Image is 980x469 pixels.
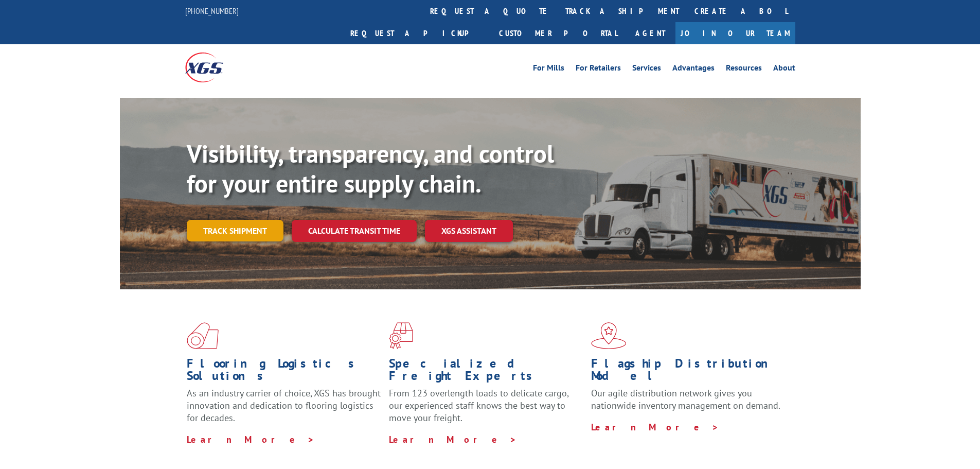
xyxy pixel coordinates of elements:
[389,322,413,349] img: xgs-icon-focused-on-flooring-red
[187,322,219,349] img: xgs-icon-total-supply-chain-intelligence-red
[292,220,417,242] a: Calculate transit time
[389,357,583,387] h1: Specialized Freight Experts
[187,220,283,241] a: Track shipment
[187,433,315,445] a: Learn More >
[625,22,675,44] a: Agent
[389,433,517,445] a: Learn More >
[187,357,381,387] h1: Flooring Logistics Solutions
[491,22,625,44] a: Customer Portal
[185,6,239,16] a: [PHONE_NUMBER]
[389,387,583,433] p: From 123 overlength loads to delicate cargo, our experienced staff knows the best way to move you...
[187,137,554,199] b: Visibility, transparency, and control for your entire supply chain.
[773,64,795,75] a: About
[675,22,795,44] a: Join Our Team
[343,22,491,44] a: Request a pickup
[591,357,786,387] h1: Flagship Distribution Model
[533,64,564,75] a: For Mills
[591,322,627,349] img: xgs-icon-flagship-distribution-model-red
[591,421,719,433] a: Learn More >
[187,387,381,424] span: As an industry carrier of choice, XGS has brought innovation and dedication to flooring logistics...
[425,220,513,242] a: XGS ASSISTANT
[726,64,762,75] a: Resources
[576,64,621,75] a: For Retailers
[672,64,715,75] a: Advantages
[632,64,661,75] a: Services
[591,387,780,411] span: Our agile distribution network gives you nationwide inventory management on demand.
